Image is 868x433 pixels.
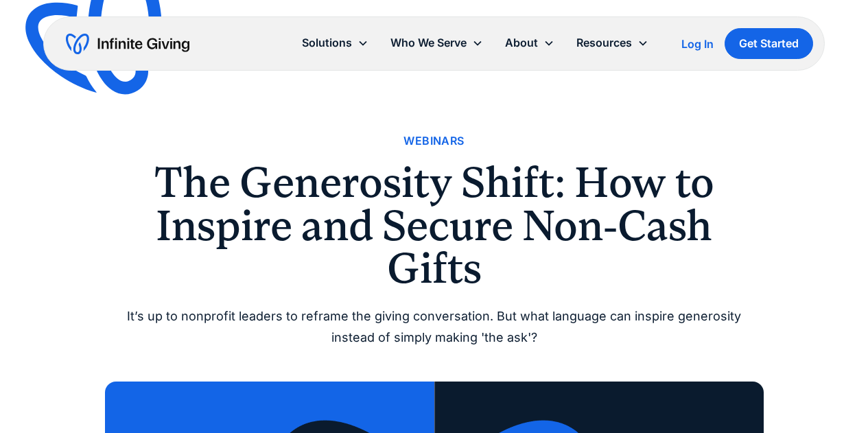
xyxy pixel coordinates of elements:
[66,33,189,55] a: home
[505,34,538,52] div: About
[681,36,714,52] a: Log In
[494,28,565,58] div: About
[291,28,379,58] div: Solutions
[725,28,813,59] a: Get Started
[105,306,764,348] div: It’s up to nonprofit leaders to reframe the giving conversation. But what language can inspire ge...
[105,161,764,290] h1: The Generosity Shift: How to Inspire and Secure Non-Cash Gifts
[403,132,464,150] a: Webinars
[681,38,714,49] div: Log In
[390,34,467,52] div: Who We Serve
[379,28,494,58] div: Who We Serve
[302,34,352,52] div: Solutions
[576,34,632,52] div: Resources
[565,28,659,58] div: Resources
